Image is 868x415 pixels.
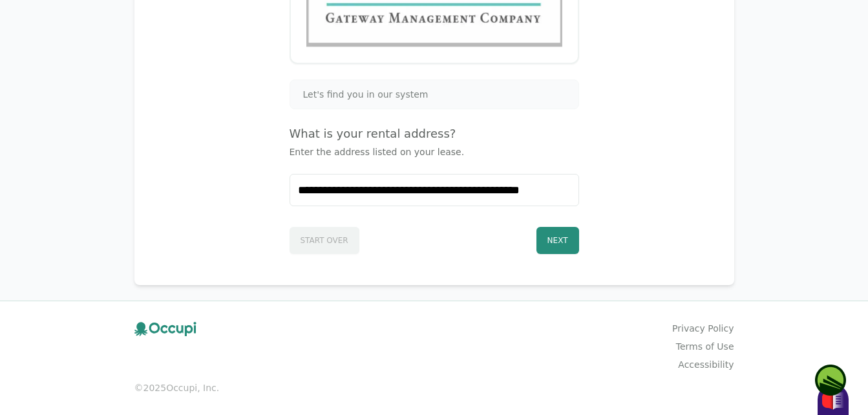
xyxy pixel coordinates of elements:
input: Start typing... [290,175,578,206]
button: Next [536,227,579,254]
span: Let's find you in our system [303,88,429,101]
p: Enter the address listed on your lease. [290,145,579,158]
h4: What is your rental address? [290,125,579,143]
a: Accessibility [678,358,734,371]
small: © 2025 Occupi, Inc. [134,381,734,394]
a: Terms of Use [676,340,734,353]
a: Privacy Policy [672,322,734,335]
